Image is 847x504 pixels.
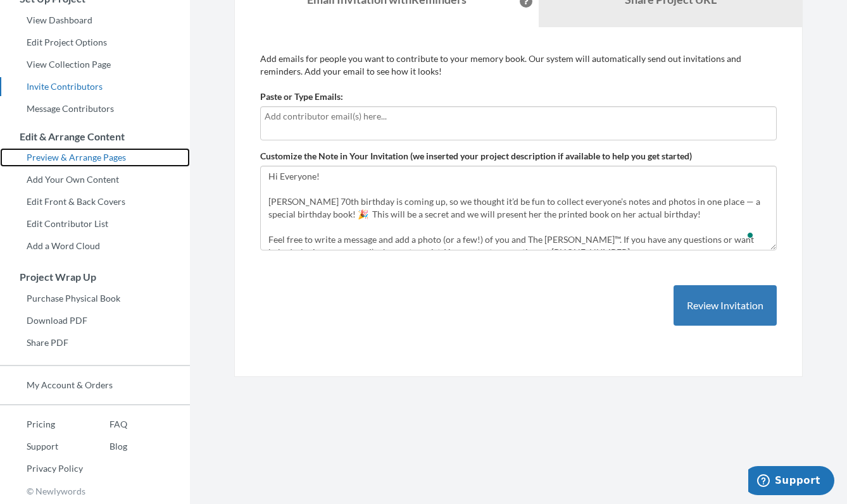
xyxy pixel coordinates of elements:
label: Customize the Note in Your Invitation (we inserted your project description if available to help ... [260,150,692,163]
button: Review Invitation [674,285,777,326]
input: Add contributor email(s) here... [265,109,772,123]
iframe: Opens a widget where you can chat to one of our agents [748,466,834,498]
label: Paste or Type Emails: [260,90,343,103]
h3: Project Wrap Up [1,271,190,283]
a: Blog [83,437,127,456]
h3: Edit & Arrange Content [1,131,190,142]
textarea: To enrich screen reader interactions, please activate Accessibility in Grammarly extension settings [260,166,777,250]
p: Add emails for people you want to contribute to your memory book. Our system will automatically s... [260,52,777,78]
a: FAQ [83,415,127,434]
